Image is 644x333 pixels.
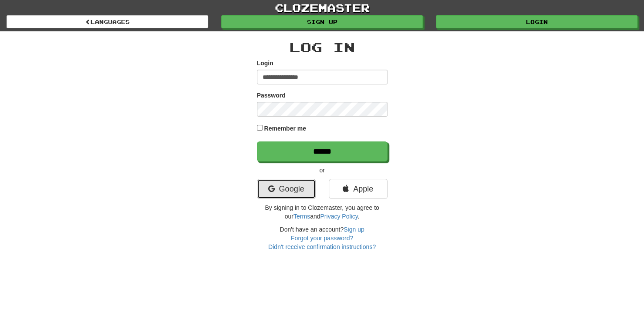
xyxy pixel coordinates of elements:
a: Didn't receive confirmation instructions? [268,243,376,250]
a: Privacy Policy [320,213,357,220]
a: Sign up [221,15,423,28]
div: Don't have an account? [257,225,388,251]
a: Forgot your password? [291,235,353,242]
a: Sign up [344,226,364,233]
a: Terms [293,213,310,220]
label: Login [257,59,273,67]
label: Remember me [264,124,306,133]
a: Apple [329,179,388,199]
a: Languages [7,15,208,28]
p: or [257,166,388,175]
label: Password [257,91,286,100]
a: Login [436,15,637,28]
a: Google [257,179,316,199]
p: By signing in to Clozemaster, you agree to our and . [257,203,388,221]
h2: Log In [257,40,388,54]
